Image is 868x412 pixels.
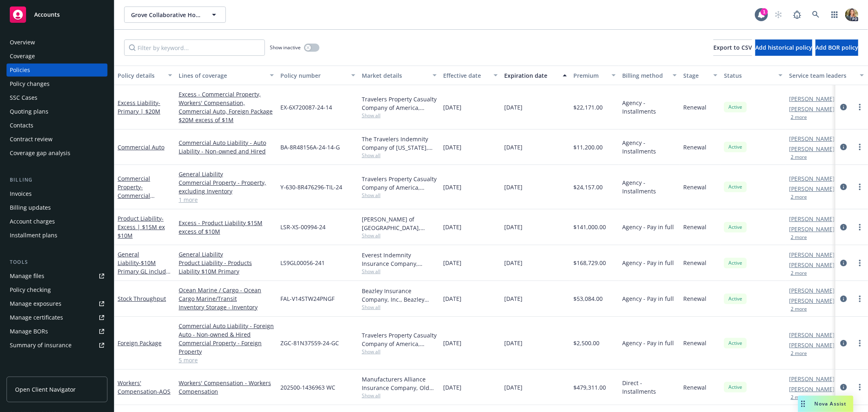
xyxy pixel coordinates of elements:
span: ZGC-81N37559-24-GC [280,339,339,347]
a: [PERSON_NAME] [789,94,835,103]
span: 202500-1436963 WC [280,383,335,392]
span: [DATE] [443,259,461,267]
div: Coverage [10,50,35,63]
span: Show all [362,348,437,355]
button: 2 more [791,235,807,240]
span: Agency - Installments [622,178,677,195]
a: Manage files [7,270,107,283]
div: Contacts [10,119,33,132]
div: Analytics hub [7,368,107,376]
button: Add BOR policy [816,39,858,56]
a: [PERSON_NAME] [789,331,835,339]
span: Agency - Pay in full [622,223,674,231]
a: Commercial Auto Liability - Auto Liability - Non-owned and Hired [179,138,274,156]
div: Manage exposures [10,297,61,310]
div: Manage certificates [10,311,63,324]
span: [DATE] [443,143,461,151]
a: General Liability [118,250,172,284]
span: Active [727,183,743,191]
span: Manage exposures [7,297,107,310]
a: Contacts [7,119,107,132]
a: more [855,142,865,152]
button: Add historical policy [755,39,812,56]
div: Everest Indemnity Insurance Company, [GEOGRAPHIC_DATA], Amwins [362,251,437,268]
span: Active [727,143,743,151]
span: [DATE] [443,339,461,347]
span: Renewal [683,223,706,231]
div: Travelers Property Casualty Company of America, Travelers Insurance [362,95,437,112]
div: Drag to move [798,396,808,412]
input: Filter by keyword... [124,39,265,56]
button: Status [721,66,786,85]
a: 1 more [179,195,274,204]
button: Stage [680,66,721,85]
div: Summary of insurance [10,339,72,352]
span: [DATE] [504,259,523,267]
button: Grove Collaborative Holdings, Inc. [124,7,226,23]
span: - Commercial Property [118,183,155,208]
span: Renewal [683,103,706,112]
span: [DATE] [504,143,523,151]
a: Workers' Compensation - Workers Compensation [179,379,274,396]
a: Commercial Property - Foreign Property [179,339,274,356]
span: $168,729.00 [573,259,606,267]
div: Policy checking [10,283,51,296]
span: $479,311.00 [573,383,606,392]
div: Beazley Insurance Company, Inc., Beazley Group, Falvey Cargo [362,287,437,304]
a: Commercial Auto Liability - Foreign Auto - Non-owned & Hired [179,322,274,339]
div: Service team leaders [789,71,855,80]
a: Product Liability - Products Liability $10M Primary [179,259,274,276]
span: Show all [362,192,437,199]
a: circleInformation [839,182,848,192]
a: [PERSON_NAME] [789,145,835,153]
a: Invoices [7,187,107,200]
span: Renewal [683,143,706,151]
span: Renewal [683,294,706,303]
a: Contract review [7,133,107,146]
a: Commercial Property [118,175,150,208]
a: Inventory Storage - Inventory [179,303,274,311]
span: [DATE] [443,294,461,303]
div: Manage files [10,270,44,283]
div: Manage BORs [10,325,48,338]
a: Search [808,7,824,23]
span: Renewal [683,183,706,191]
span: Direct - Installments [622,379,677,396]
a: Workers' Compensation [118,379,171,395]
a: circleInformation [839,382,848,392]
div: Travelers Property Casualty Company of America, Travelers Insurance [362,331,437,348]
button: Export to CSV [713,39,752,56]
span: Show all [362,232,437,239]
button: 2 more [791,395,807,400]
a: [PERSON_NAME] [789,105,835,113]
a: Policies [7,64,107,77]
span: [DATE] [443,103,461,112]
span: Agency - Installments [622,99,677,116]
a: 5 more [179,356,274,364]
a: circleInformation [839,222,848,232]
a: Excess Liability [118,99,160,115]
a: Quoting plans [7,105,107,118]
a: [PERSON_NAME] [789,250,835,259]
div: Contract review [10,133,52,146]
div: Tools [7,258,107,266]
span: Active [727,103,743,111]
span: $53,084.00 [573,294,603,303]
span: Accounts [34,11,60,18]
button: Premium [570,66,619,85]
div: Market details [362,71,428,80]
a: [PERSON_NAME] [789,215,835,223]
div: Coverage gap analysis [10,147,70,160]
a: Installment plans [7,229,107,242]
span: - AOS [157,388,171,395]
span: Show all [362,152,437,159]
span: Add BOR policy [816,44,858,51]
span: $141,000.00 [573,223,606,231]
div: Billing [7,176,107,184]
a: Account charges [7,215,107,228]
span: $11,200.00 [573,143,603,151]
a: Excess - Product Liability $15M excess of $10M [179,219,274,236]
a: [PERSON_NAME] [789,296,835,305]
span: Agency - Pay in full [622,294,674,303]
span: BA-8R48156A-24-14-G [280,143,340,151]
